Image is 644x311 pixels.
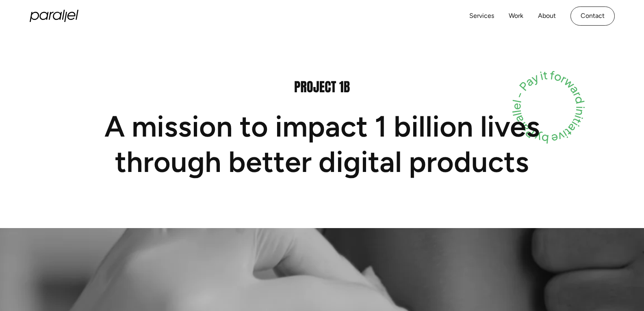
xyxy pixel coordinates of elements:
a: Contact [570,7,615,26]
img: by parallel [505,64,592,151]
a: Services [469,10,494,22]
a: Work [509,10,523,22]
a: home [30,10,78,22]
h1: A mission to impact 1 billion lives through better digital products [78,109,566,179]
img: Project 1B Logo [295,81,350,93]
a: About [538,10,556,22]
